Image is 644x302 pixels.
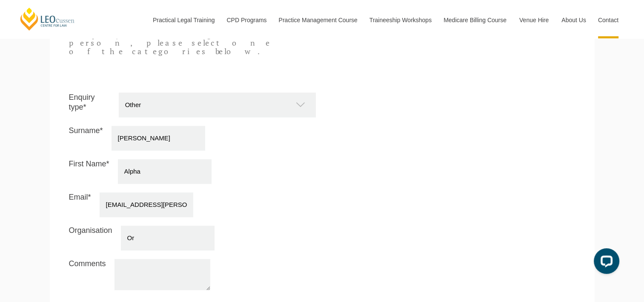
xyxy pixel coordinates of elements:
[69,226,112,248] label: Organisation
[513,2,555,38] a: Venue Hire
[272,2,363,38] a: Practice Management Course
[69,93,110,115] label: Enquiry type*
[146,2,220,38] a: Practical Legal Training
[592,2,625,38] a: Contact
[69,192,91,215] label: Email*
[555,2,592,38] a: About Us
[363,2,437,38] a: Traineeship Workshops
[69,22,272,56] p: To help us direct your enquiry to the right person, please select one of the categories below.
[19,7,76,31] a: [PERSON_NAME] Centre for Law
[587,245,623,281] iframe: LiveChat chat widget
[437,2,513,38] a: Medicare Billing Course
[69,259,106,288] label: Comments
[220,2,272,38] a: CPD Programs
[69,126,103,148] label: Surname*
[69,159,109,182] label: First Name*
